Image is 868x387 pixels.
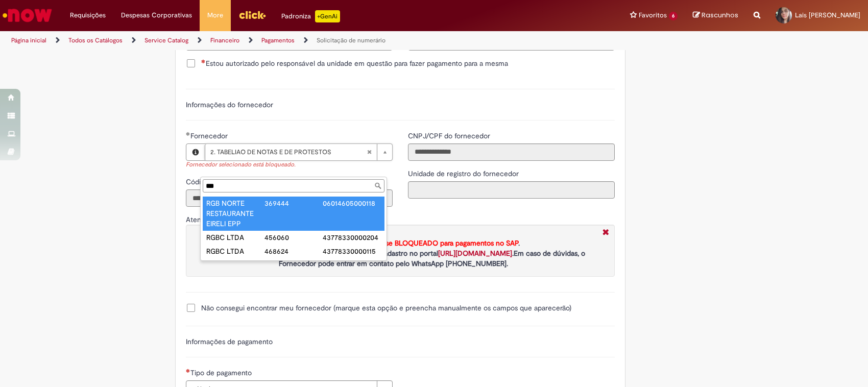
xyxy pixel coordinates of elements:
div: 369444 [264,198,323,208]
div: RGBC LTDA [206,232,264,243]
div: 43778330000115 [323,246,381,256]
div: RGB NORTE RESTAURANTE EIRELI EPP [206,198,264,229]
div: RGBC LTDA [206,246,264,256]
div: 43778330000204 [323,232,381,243]
div: 468624 [264,246,323,256]
ul: Fornecedor [201,195,387,260]
div: 456060 [264,232,323,243]
div: 06014605000118 [323,198,381,208]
